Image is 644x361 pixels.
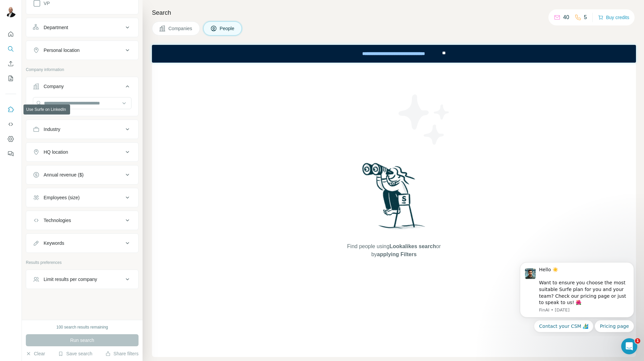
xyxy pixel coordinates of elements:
[26,42,138,58] button: Personal location
[5,28,16,40] button: Quick start
[5,148,16,160] button: Feedback
[44,24,68,31] div: Department
[5,118,16,130] button: Use Surfe API
[44,126,60,133] div: Industry
[5,43,16,55] button: Search
[563,13,569,21] p: 40
[584,13,587,21] p: 5
[26,271,138,287] button: Limit results per company
[5,7,16,17] img: Avatar
[26,121,138,137] button: Industry
[44,149,68,155] div: HQ location
[359,161,429,236] img: Surfe Illustration - Woman searching with binoculars
[168,25,193,32] span: Companies
[44,171,84,178] div: Annual revenue ($)
[44,194,79,201] div: Employees (size)
[220,25,235,32] span: People
[26,167,138,183] button: Annual revenue ($)
[377,251,417,257] span: applying Filters
[152,8,636,17] h4: Search
[56,324,108,330] div: 100 search results remaining
[44,217,71,224] div: Technologies
[44,240,64,246] div: Keywords
[5,103,16,116] button: Use Surfe on LinkedIn
[58,350,92,357] button: Save search
[394,89,454,150] img: Surfe Illustration - Stars
[26,144,138,160] button: HQ location
[5,72,16,84] button: My lists
[152,45,636,63] iframe: Banner
[5,133,16,145] button: Dashboard
[26,190,138,206] button: Employees (size)
[635,338,640,344] span: 1
[44,83,64,90] div: Company
[26,67,139,73] p: Company information
[44,47,79,54] div: Personal location
[44,276,97,283] div: Limit results per company
[26,350,45,357] button: Clear
[26,260,139,266] p: Results preferences
[26,212,138,228] button: Technologies
[105,350,139,357] button: Share filters
[26,235,138,251] button: Keywords
[621,338,637,354] iframe: Intercom live chat
[26,19,138,35] button: Department
[5,58,16,70] button: Enrich CSV
[510,256,644,336] iframe: Intercom notifications message
[598,13,629,22] button: Buy credits
[340,242,447,259] span: Find people using or by
[26,78,138,97] button: Company
[389,243,436,249] span: Lookalikes search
